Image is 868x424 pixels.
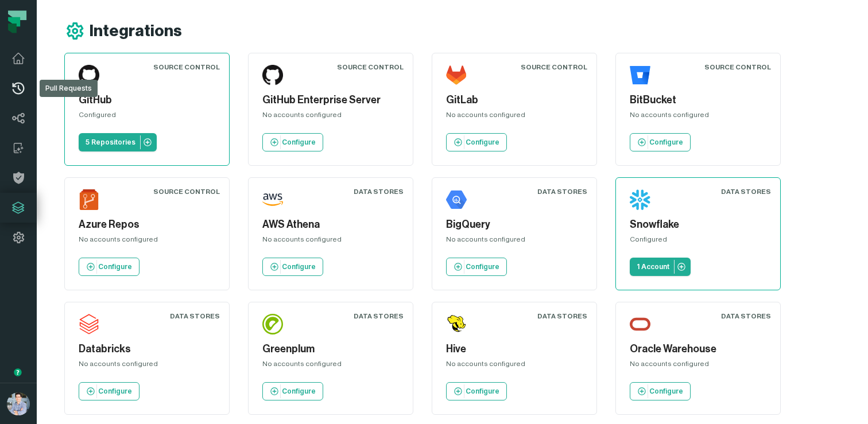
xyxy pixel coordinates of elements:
p: Configure [466,387,499,396]
a: Configure [79,382,139,400]
a: Configure [262,133,323,151]
p: Configure [466,262,499,271]
p: Configure [649,387,683,396]
div: Data Stores [721,187,771,196]
p: Configure [98,262,132,271]
div: Source Control [521,63,587,72]
h5: Oracle Warehouse [630,341,766,357]
a: Configure [79,258,139,276]
img: Snowflake [630,189,650,210]
p: Configure [649,138,683,147]
h5: Greenplum [262,341,399,357]
div: Source Control [337,63,404,72]
div: Pull Requests [40,80,98,97]
div: No accounts configured [446,110,583,124]
h5: Hive [446,341,583,357]
a: Configure [262,382,323,400]
h5: AWS Athena [262,217,399,232]
a: Configure [262,258,323,276]
img: Azure Repos [79,189,99,210]
img: GitLab [446,65,467,85]
h5: GitLab [446,92,583,108]
img: avatar of Alon Nafta [7,392,30,415]
img: Oracle Warehouse [630,314,650,334]
a: Configure [446,133,507,151]
div: No accounts configured [262,110,399,124]
img: BigQuery [446,189,467,210]
p: 5 Repositories [86,138,135,147]
p: 1 Account [637,262,669,271]
div: No accounts configured [262,235,399,248]
p: Configure [282,387,316,396]
h5: Databricks [79,341,215,357]
p: Configure [466,138,499,147]
div: No accounts configured [446,235,583,248]
div: Data Stores [721,312,771,321]
div: Data Stores [354,187,404,196]
div: Configured [79,110,215,124]
h5: Azure Repos [79,217,215,232]
div: Data Stores [170,312,220,321]
div: Source Control [153,63,220,72]
img: GitHub [79,65,99,85]
h1: Integrations [90,21,182,41]
h5: BigQuery [446,217,583,232]
p: Configure [282,138,316,147]
img: Greenplum [262,314,283,334]
div: No accounts configured [79,235,215,248]
div: Source Control [704,63,771,72]
p: Configure [282,262,316,271]
a: 1 Account [630,258,691,276]
div: Tooltip anchor [13,367,23,378]
div: Configured [630,235,766,248]
a: Configure [446,382,507,400]
div: Data Stores [537,312,587,321]
a: Configure [630,133,691,151]
div: No accounts configured [79,359,215,373]
div: Data Stores [537,187,587,196]
div: Data Stores [354,312,404,321]
div: No accounts configured [630,359,766,373]
img: Databricks [79,314,99,334]
p: Configure [98,387,132,396]
div: No accounts configured [262,359,399,373]
a: 5 Repositories [79,133,157,151]
img: BitBucket [630,65,650,85]
div: Source Control [153,187,220,196]
img: Hive [446,314,467,334]
div: No accounts configured [630,110,766,124]
img: GitHub Enterprise Server [262,65,283,85]
h5: GitHub Enterprise Server [262,92,399,108]
h5: GitHub [79,92,215,108]
h5: Snowflake [630,217,766,232]
div: No accounts configured [446,359,583,373]
img: AWS Athena [262,189,283,210]
a: Configure [446,258,507,276]
a: Configure [630,382,691,400]
h5: BitBucket [630,92,766,108]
